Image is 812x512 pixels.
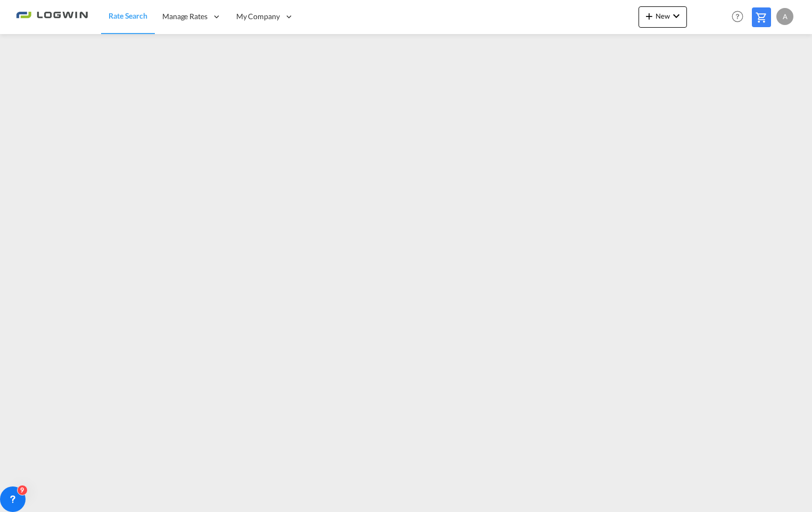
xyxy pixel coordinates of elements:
[643,12,683,20] span: New
[16,5,88,29] img: 2761ae10d95411efa20a1f5e0282d2d7.png
[236,11,280,22] span: My Company
[728,7,747,26] span: Help
[776,8,793,25] div: A
[162,11,208,22] span: Manage Rates
[109,11,147,20] span: Rate Search
[728,7,752,27] div: Help
[670,10,683,22] md-icon: icon-chevron-down
[643,10,656,22] md-icon: icon-plus 400-fg
[639,6,687,28] button: icon-plus 400-fgNewicon-chevron-down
